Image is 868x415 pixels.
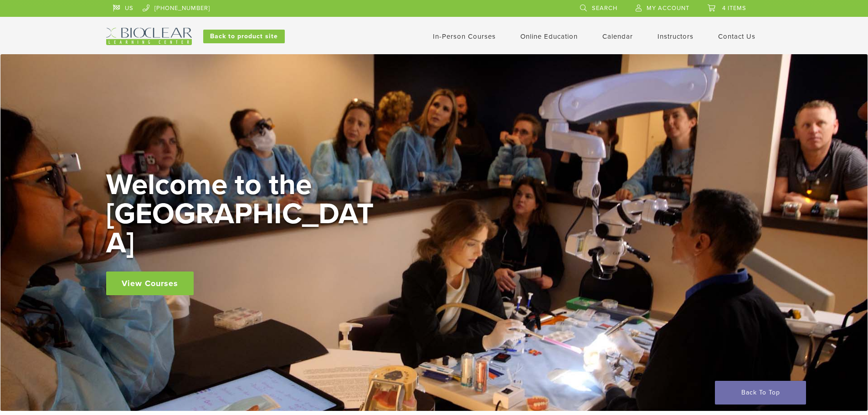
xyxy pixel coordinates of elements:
[106,272,194,295] a: View Courses
[722,5,746,12] span: 4 items
[715,381,806,405] a: Back To Top
[203,30,285,43] a: Back to product site
[592,5,617,12] span: Search
[718,32,755,41] a: Contact Us
[647,5,689,12] span: My Account
[106,170,380,258] h2: Welcome to the [GEOGRAPHIC_DATA]
[520,32,578,41] a: Online Education
[657,32,693,41] a: Instructors
[433,32,496,41] a: In-Person Courses
[602,32,633,41] a: Calendar
[106,28,192,45] img: Bioclear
